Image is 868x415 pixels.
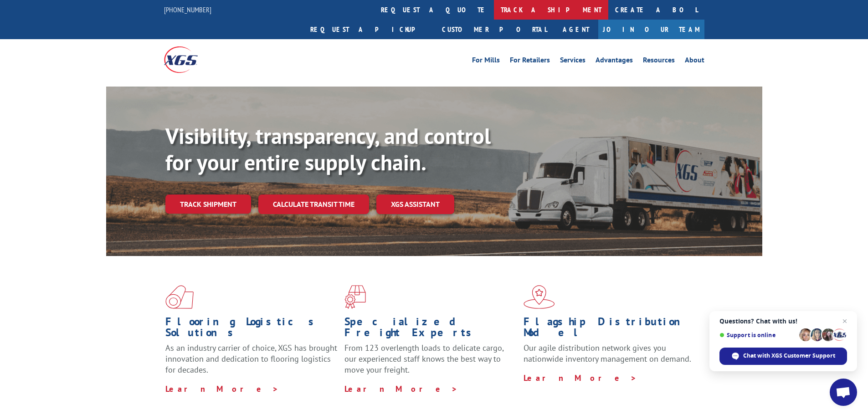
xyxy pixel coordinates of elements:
[596,56,633,67] a: Advantages
[560,56,586,67] a: Services
[435,20,554,39] a: Customer Portal
[344,384,458,394] a: Learn More >
[719,348,847,365] div: Chat with XGS Customer Support
[598,20,704,39] a: Join Our Team
[165,343,337,375] span: As an industry carrier of choice, XGS has brought innovation and dedication to flooring logistics...
[164,5,211,14] a: [PHONE_NUMBER]
[719,318,847,325] span: Questions? Chat with us!
[165,195,251,214] a: Track shipment
[719,332,796,338] span: Support is online
[554,20,598,39] a: Agent
[524,316,696,343] h1: Flagship Distribution Model
[743,352,835,360] span: Chat with XGS Customer Support
[344,343,517,383] p: From 123 overlength loads to delicate cargo, our experienced staff knows the best way to move you...
[839,316,850,327] span: Close chat
[165,384,279,394] a: Learn More >
[258,195,369,214] a: Calculate transit time
[344,316,517,343] h1: Specialized Freight Experts
[510,56,550,67] a: For Retailers
[685,56,704,67] a: About
[303,20,435,39] a: Request a pickup
[165,122,491,176] b: Visibility, transparency, and control for your entire supply chain.
[344,285,366,309] img: xgs-icon-focused-on-flooring-red
[524,343,691,364] span: Our agile distribution network gives you nationwide inventory management on demand.
[165,316,338,343] h1: Flooring Logistics Solutions
[643,56,675,67] a: Resources
[376,195,454,214] a: XGS ASSISTANT
[524,373,637,383] a: Learn More >
[165,285,194,309] img: xgs-icon-total-supply-chain-intelligence-red
[472,56,500,67] a: For Mills
[524,285,555,309] img: xgs-icon-flagship-distribution-model-red
[830,379,857,406] div: Open chat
